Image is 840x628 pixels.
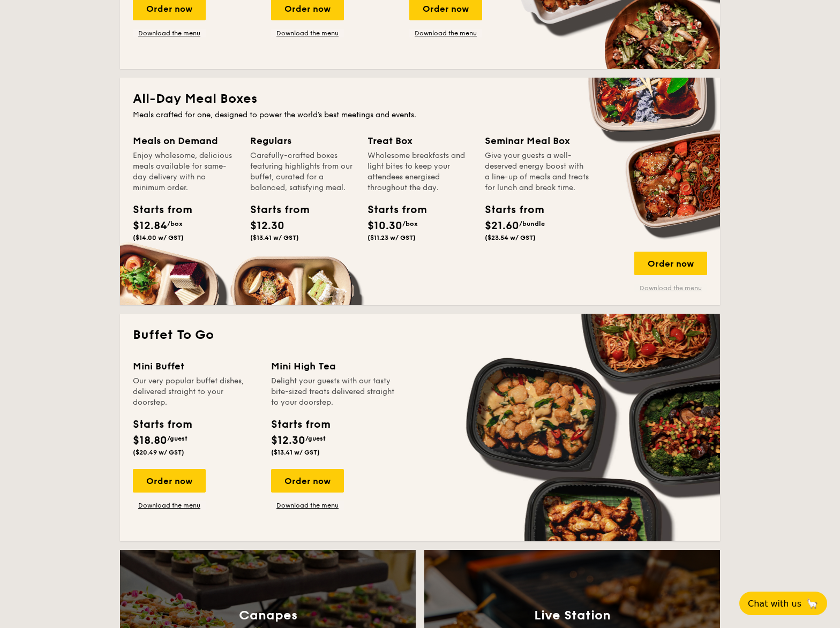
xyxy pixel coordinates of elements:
span: Chat with us [748,599,801,609]
div: Order now [634,252,707,275]
span: ($20.49 w/ GST) [133,449,184,456]
span: /box [167,220,183,228]
span: $18.80 [133,434,167,447]
div: Starts from [250,202,298,218]
h3: Live Station [534,608,611,623]
div: Starts from [271,417,329,433]
span: $12.84 [133,220,167,232]
span: ($13.41 w/ GST) [271,449,320,456]
div: Carefully-crafted boxes featuring highlights from our buffet, curated for a balanced, satisfying ... [250,150,355,193]
span: ($11.23 w/ GST) [367,234,416,241]
h2: Buffet To Go [133,327,707,344]
div: Wholesome breakfasts and light bites to keep your attendees energised throughout the day. [367,150,472,193]
div: Meals crafted for one, designed to power the world's best meetings and events. [133,110,707,120]
div: Starts from [133,417,191,433]
span: 🦙 [806,597,819,610]
div: Our very popular buffet dishes, delivered straight to your doorstep. [133,376,258,408]
span: /guest [167,435,187,442]
h3: Canapes [239,608,297,623]
div: Give your guests a well-deserved energy boost with a line-up of meals and treats for lunch and br... [485,150,589,193]
div: Delight your guests with our tasty bite-sized treats delivered straight to your doorstep. [271,376,396,408]
span: $12.30 [271,434,305,447]
span: ($14.00 w/ GST) [133,234,184,241]
span: ($13.41 w/ GST) [250,234,299,241]
span: /box [402,220,418,228]
div: Treat Box [367,133,472,148]
a: Download the menu [133,501,206,510]
a: Download the menu [271,29,344,37]
button: Chat with us🦙 [739,592,827,615]
div: Mini High Tea [271,359,396,374]
div: Regulars [250,133,355,148]
div: Starts from [367,202,416,218]
div: Seminar Meal Box [485,133,589,148]
div: Order now [271,469,344,493]
div: Starts from [133,202,181,218]
div: Meals on Demand [133,133,237,148]
div: Enjoy wholesome, delicious meals available for same-day delivery with no minimum order. [133,150,237,193]
span: /guest [305,435,326,442]
span: $12.30 [250,220,284,232]
h2: All-Day Meal Boxes [133,90,707,108]
a: Download the menu [133,29,206,37]
span: /bundle [519,220,545,228]
div: Mini Buffet [133,359,258,374]
a: Download the menu [634,284,707,292]
a: Download the menu [271,501,344,510]
span: $10.30 [367,220,402,232]
span: $21.60 [485,220,519,232]
span: ($23.54 w/ GST) [485,234,536,241]
div: Starts from [485,202,533,218]
a: Download the menu [409,29,482,37]
div: Order now [133,469,206,493]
